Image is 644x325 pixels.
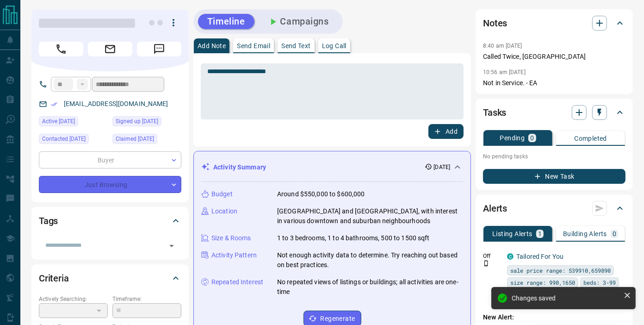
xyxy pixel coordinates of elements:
[112,134,181,147] div: Mon Sep 08 2025
[165,239,178,252] button: Open
[428,124,464,139] button: Add
[483,201,507,216] h2: Alerts
[42,117,75,126] span: Active [DATE]
[492,231,533,237] p: Listing Alerts
[237,43,270,49] p: Send Email
[116,117,158,126] span: Signed up [DATE]
[201,159,463,176] div: Activity Summary[DATE]
[483,101,625,124] div: Tasks
[483,43,522,49] p: 8:40 am [DATE]
[483,52,625,62] p: Called Twice, [GEOGRAPHIC_DATA]
[211,233,251,243] p: Size & Rooms
[213,162,266,172] p: Activity Summary
[277,250,463,270] p: Not enough activity data to determine. Try reaching out based on best practices.
[277,189,365,199] p: Around $550,000 to $600,000
[64,100,168,107] a: [EMAIL_ADDRESS][DOMAIN_NAME]
[483,16,507,31] h2: Notes
[322,43,347,49] p: Log Call
[583,278,616,287] span: beds: 3-99
[483,12,625,34] div: Notes
[198,14,254,29] button: Timeline
[39,176,181,193] div: Just Browsing
[39,267,181,289] div: Criteria
[483,69,526,75] p: 10:56 am [DATE]
[211,277,263,287] p: Repeated Interest
[39,213,58,228] h2: Tags
[613,231,616,237] p: 0
[483,312,625,322] p: New Alert:
[39,295,108,303] p: Actively Searching:
[39,271,69,286] h2: Criteria
[516,253,563,260] a: Tailored For You
[510,266,611,275] span: sale price range: 539910,659890
[116,134,154,144] span: Claimed [DATE]
[39,151,181,169] div: Buyer
[39,42,83,56] span: Call
[512,294,620,302] div: Changes saved
[137,42,181,56] span: Message
[483,169,625,184] button: New Task
[483,260,489,267] svg: Push Notification Only
[51,101,57,107] svg: Email Verified
[574,135,607,142] p: Completed
[39,116,108,129] div: Mon Sep 08 2025
[112,295,181,303] p: Timeframe:
[198,43,226,49] p: Add Note
[39,210,181,232] div: Tags
[434,163,451,171] p: [DATE]
[211,250,257,260] p: Activity Pattern
[483,105,506,120] h2: Tasks
[211,206,237,216] p: Location
[277,277,463,297] p: No repeated views of listings or buildings; all activities are one-time
[530,135,534,141] p: 0
[500,135,525,141] p: Pending
[258,14,338,29] button: Campaigns
[483,197,625,219] div: Alerts
[483,150,625,163] p: No pending tasks
[281,43,311,49] p: Send Text
[277,233,430,243] p: 1 to 3 bedrooms, 1 to 4 bathrooms, 500 to 1500 sqft
[510,278,575,287] span: size range: 990,1650
[42,134,86,144] span: Contacted [DATE]
[277,206,463,226] p: [GEOGRAPHIC_DATA] and [GEOGRAPHIC_DATA], with interest in various downtown and suburban neighbour...
[563,231,607,237] p: Building Alerts
[112,116,181,129] div: Tue Jul 29 2025
[507,253,514,260] div: condos.ca
[39,134,108,147] div: Mon Sep 08 2025
[538,231,542,237] p: 1
[88,42,132,56] span: Email
[211,189,233,199] p: Budget
[483,78,625,88] p: Not in Service. - EA
[483,252,502,260] p: Off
